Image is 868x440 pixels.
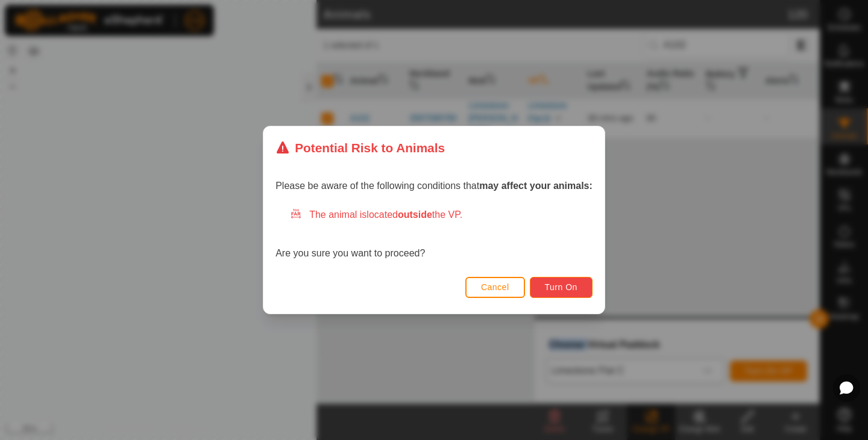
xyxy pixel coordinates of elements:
[366,209,462,220] span: located the VP.
[275,181,593,191] span: Please be aware of the following conditions that
[530,277,593,298] button: Turn On
[398,209,432,220] strong: outside
[275,208,593,261] div: Are you sure you want to proceed?
[465,277,525,298] button: Cancel
[545,282,577,292] span: Turn On
[275,138,445,157] div: Potential Risk to Animals
[290,208,593,222] div: The animal is
[479,181,593,191] strong: may affect your animals:
[481,282,509,292] span: Cancel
